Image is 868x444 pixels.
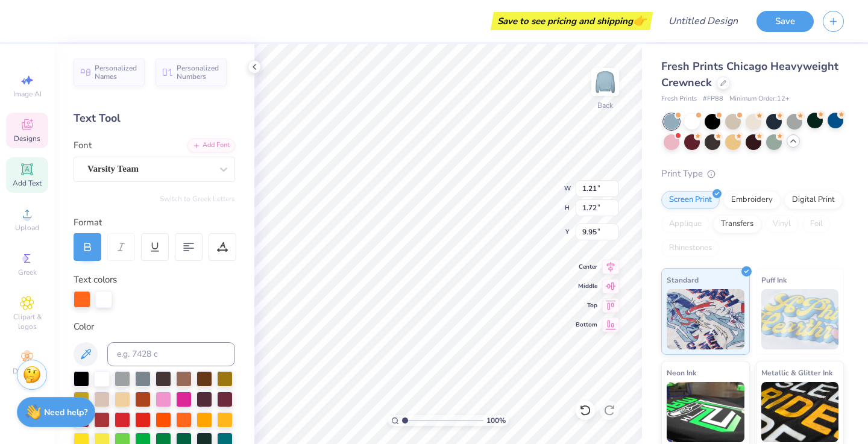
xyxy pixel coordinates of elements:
[187,139,235,152] div: Add Font
[494,12,650,30] div: Save to see pricing and shipping
[667,289,744,349] img: Standard
[661,167,844,181] div: Print Type
[13,89,42,99] span: Image AI
[74,216,236,230] div: Format
[661,59,838,90] span: Fresh Prints Chicago Heavyweight Crewneck
[74,139,92,152] label: Font
[761,274,787,286] span: Puff Ink
[761,289,839,349] img: Puff Ink
[723,191,781,209] div: Embroidery
[661,94,697,104] span: Fresh Prints
[160,194,235,204] button: Switch to Greek Letters
[765,215,799,233] div: Vinyl
[661,215,709,233] div: Applique
[74,320,235,334] div: Color
[597,100,613,111] div: Back
[95,64,137,81] span: Personalized Names
[486,415,506,426] span: 100 %
[576,263,597,271] span: Center
[667,366,696,379] span: Neon Ink
[74,110,235,127] div: Text Tool
[18,267,37,277] span: Greek
[13,366,42,376] span: Decorate
[659,9,747,33] input: Untitled Design
[13,178,42,188] span: Add Text
[14,134,40,143] span: Designs
[761,382,839,442] img: Metallic & Glitter Ink
[667,274,699,286] span: Standard
[633,13,646,28] span: 👉
[576,320,597,329] span: Bottom
[593,70,617,94] img: Back
[6,312,48,331] span: Clipart & logos
[661,191,720,209] div: Screen Print
[177,64,219,81] span: Personalized Numbers
[703,94,723,104] span: # FP88
[44,407,87,418] strong: Need help?
[107,342,235,366] input: e.g. 7428 c
[74,273,117,287] label: Text colors
[576,301,597,310] span: Top
[661,239,720,257] div: Rhinestones
[15,223,39,233] span: Upload
[713,215,761,233] div: Transfers
[761,366,832,379] span: Metallic & Glitter Ink
[576,282,597,290] span: Middle
[756,11,814,32] button: Save
[667,382,744,442] img: Neon Ink
[784,191,843,209] div: Digital Print
[729,94,790,104] span: Minimum Order: 12 +
[802,215,831,233] div: Foil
